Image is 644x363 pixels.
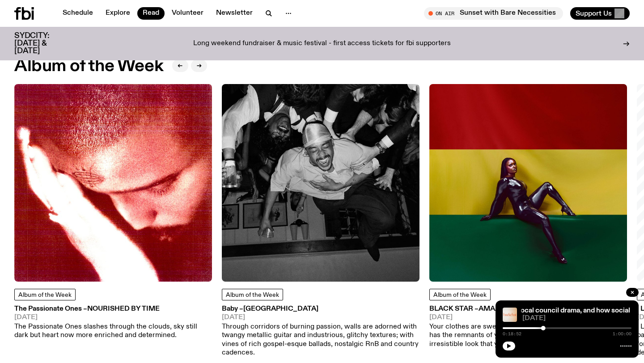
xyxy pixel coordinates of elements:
[222,306,419,357] a: Baby –[GEOGRAPHIC_DATA][DATE]Through corridors of burning passion, walls are adorned with twangy ...
[14,306,212,312] h3: The Passionate Ones –
[613,332,631,336] span: 1:00:00
[522,315,631,322] span: [DATE]
[137,7,165,20] a: Read
[576,9,612,17] span: Support Us
[503,332,521,336] span: 0:18:52
[14,323,212,340] p: The Passionate Ones slashes through the clouds, sky still dark but heart now more enriched and de...
[243,305,318,312] span: [GEOGRAPHIC_DATA]
[222,84,419,282] img: A black and white upside down image of Dijon, held up by a group of people. His eyes are closed a...
[14,289,76,300] a: Album of the Week
[166,7,209,20] a: Volunteer
[14,32,72,55] h3: SYDCITY: [DATE] & [DATE]
[14,306,212,340] a: The Passionate Ones –Nourished By Time[DATE]The Passionate Ones slashes through the clouds, sky s...
[211,7,258,20] a: Newsletter
[14,58,163,74] h2: Album of the Week
[429,306,627,312] h3: BLACK STAR –
[424,7,563,20] button: On AirSunset with Bare Necessities
[87,305,160,312] span: Nourished By Time
[14,84,212,282] img: A grainy sepia red closeup of Nourished By Time's face. He is looking down, a very overexposed ha...
[433,292,487,298] span: Album of the Week
[14,314,212,321] span: [DATE]
[479,305,514,312] span: Amaarae
[193,40,451,48] p: Long weekend fundraiser & music festival - first access tickets for fbi supporters
[100,7,136,20] a: Explore
[222,323,419,357] p: Through corridors of burning passion, walls are adorned with twangy metallic guitar and industrio...
[222,314,419,321] span: [DATE]
[226,292,279,298] span: Album of the Week
[222,289,283,300] a: Album of the Week
[429,314,627,321] span: [DATE]
[429,289,491,300] a: Album of the Week
[429,306,627,349] a: BLACK STAR –Amaarae[DATE]Your clothes are sweated through, and the person next to you has the rem...
[18,292,72,298] span: Album of the Week
[429,323,627,349] p: Your clothes are sweated through, and the person next to you has the remnants of your lip liner o...
[570,7,630,20] button: Support Us
[57,7,98,20] a: Schedule
[222,306,419,312] h3: Baby –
